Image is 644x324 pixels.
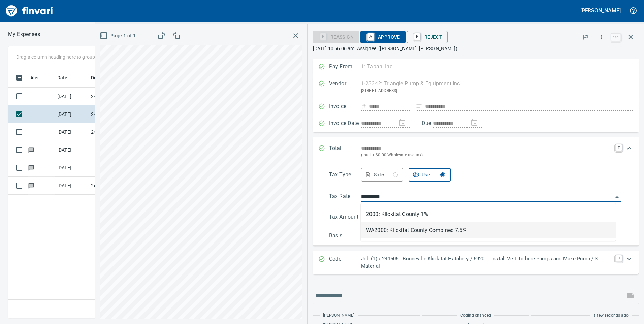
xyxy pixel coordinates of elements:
span: Coding changed [460,312,491,319]
td: [DATE] [55,141,88,159]
td: [DATE] [55,105,88,123]
p: (total + $0.00 Wholesale use tax) [361,152,611,159]
span: Page 1 of 1 [101,32,136,40]
div: Expand [313,137,639,165]
a: esc [611,34,621,41]
button: Page 1 of 1 [98,30,138,42]
span: a few seconds ago [593,312,629,319]
td: [DATE] [55,88,88,105]
td: 242001.1 [88,123,149,141]
span: This records your message into the invoice and notifies anyone mentioned [622,288,639,304]
td: [DATE] [55,177,88,195]
p: Drag a column heading here to group the table [16,54,115,60]
td: [DATE] [55,123,88,141]
div: Sales [374,171,398,179]
div: Reassign [313,34,359,39]
span: Close invoice [609,29,639,45]
button: AApprove [360,31,406,43]
button: Use [409,168,451,182]
span: Description [91,74,125,82]
span: Has messages [28,183,35,188]
td: 244506.011 [88,105,149,123]
span: Alert [30,74,41,82]
button: RReject [407,31,448,43]
h5: [PERSON_NAME] [580,7,621,14]
div: Expand [313,165,639,246]
p: Code [329,255,361,270]
td: [DATE] [55,159,88,177]
a: A [367,33,374,40]
p: My Expenses [8,30,40,38]
button: Sales [361,168,403,182]
p: Tax Type [329,171,361,182]
span: Has messages [28,165,35,170]
p: [DATE] 10:56:06 am. Assignee: ([PERSON_NAME], [PERSON_NAME]) [313,45,639,52]
p: Total [329,144,361,159]
img: Finvari [4,3,55,19]
p: Tax Amount [329,213,361,221]
nav: breadcrumb [8,30,40,38]
p: Basis [329,232,361,240]
div: Use [422,171,445,179]
p: Job (1) / 244506.: Bonneville Klickitat Hatchery / 6920. .: Install Vert Turbine Pumps and Make P... [361,255,612,270]
span: [PERSON_NAME] [323,312,354,319]
span: Date [57,74,68,82]
a: T [615,144,622,151]
button: Close [612,192,622,202]
span: Approve [366,31,400,43]
li: WA2000: Klickitat County Combined 7.5% [361,222,616,238]
div: Expand [313,251,639,274]
span: Description [91,74,116,82]
span: Has messages [28,148,35,152]
span: Alert [30,74,50,82]
td: 244506 [88,88,149,105]
span: Reject [412,31,442,43]
li: 2000: Klickitat County 1% [361,206,616,222]
button: Flag [578,30,593,44]
p: Tax Rate [329,192,361,202]
a: R [414,33,420,40]
td: 245006 [88,177,149,195]
button: More [594,30,609,44]
a: C [615,255,622,262]
button: [PERSON_NAME] [579,5,622,16]
span: Date [57,74,76,82]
